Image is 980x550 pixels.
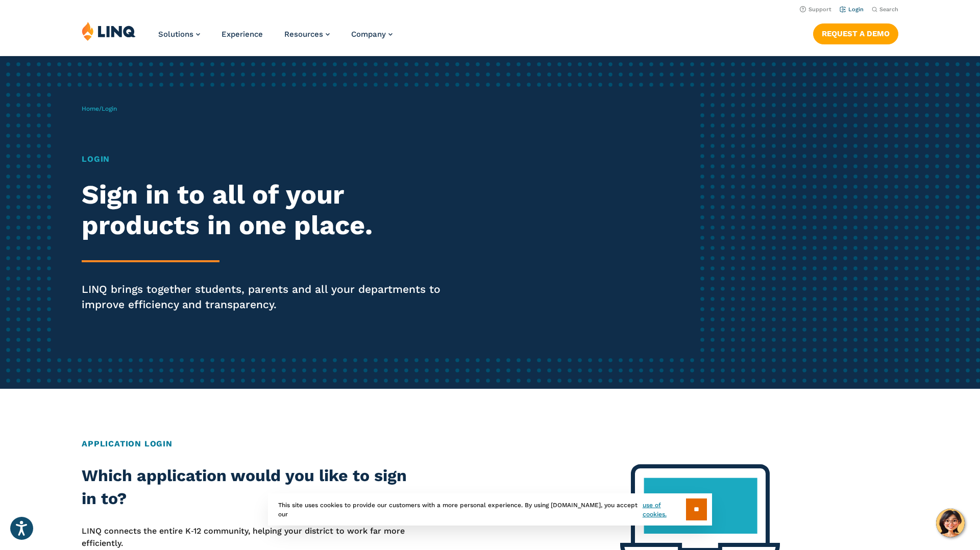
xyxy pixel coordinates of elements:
a: Login [840,6,864,13]
h2: Sign in to all of your products in one place. [82,180,459,241]
h1: Login [82,153,459,165]
a: use of cookies. [643,501,686,519]
a: Resources [284,30,330,39]
nav: Primary Navigation [158,21,393,55]
a: Experience [222,30,263,39]
a: Home [82,105,99,112]
h2: Which application would you like to sign in to? [82,464,408,511]
button: Hello, have a question? Let’s chat. [936,509,965,537]
button: Open Search Bar [872,6,898,13]
span: Resources [284,30,323,39]
img: LINQ | K‑12 Software [82,21,136,41]
a: Support [800,6,831,13]
a: Request a Demo [813,23,898,44]
span: Search [879,6,898,13]
span: Solutions [158,30,193,39]
span: / [82,105,117,112]
span: Login [102,105,117,112]
div: This site uses cookies to provide our customers with a more personal experience. By using [DOMAIN... [268,493,712,526]
a: Solutions [158,30,200,39]
span: Company [351,30,386,39]
nav: Button Navigation [813,21,898,44]
p: LINQ brings together students, parents and all your departments to improve efficiency and transpa... [82,282,459,312]
h2: Application Login [82,438,898,450]
a: Company [351,30,393,39]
